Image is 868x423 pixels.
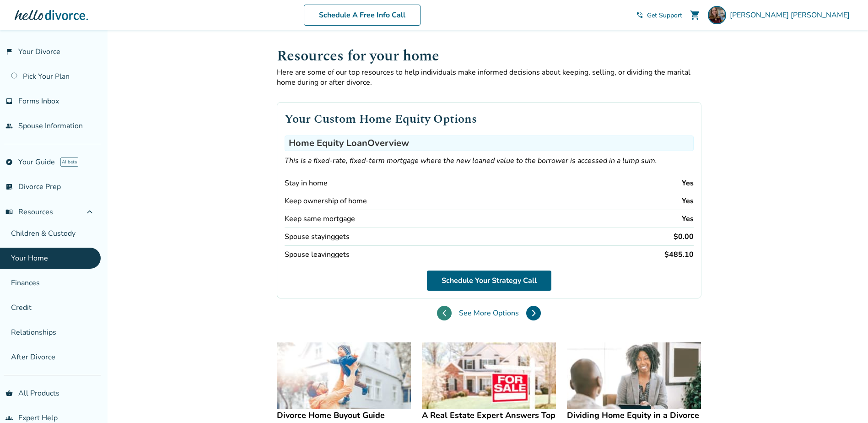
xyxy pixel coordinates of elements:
[636,11,643,19] span: phone_in_talk
[5,183,13,190] span: list_alt_check
[567,342,701,422] a: Dividing Home Equity in a DivorceDividing Home Equity in a Divorce
[285,196,367,206] div: Keep ownership of home
[5,414,13,422] span: groups
[285,110,694,128] h2: Your Custom Home Equity Options
[285,232,350,242] div: Spouse staying gets
[730,10,853,20] span: [PERSON_NAME] [PERSON_NAME]
[674,232,694,242] div: $0.00
[277,342,411,410] img: Divorce Home Buyout Guide
[422,342,556,410] img: A Real Estate Expert Answers Top Questions About Divorce and the Home
[277,45,701,67] h1: Resources for your home
[5,122,13,130] span: people
[664,249,694,260] div: $485.10
[277,342,411,422] a: Divorce Home Buyout GuideDivorce Home Buyout Guide
[277,409,411,421] h4: Divorce Home Buyout Guide
[682,214,694,224] div: Yes
[459,308,519,318] span: See More Options
[277,67,701,87] p: Here are some of our top resources to help individuals make informed decisions about keeping, sel...
[5,158,13,166] span: explore
[682,196,694,206] div: Yes
[5,208,13,216] span: menu_book
[822,379,868,423] iframe: Chat Widget
[5,207,53,217] span: Resources
[285,136,694,151] h3: Home Equity Loan Overview
[647,11,682,20] span: Get Support
[690,10,701,21] span: shopping_cart
[18,96,59,106] span: Forms Inbox
[285,214,355,224] div: Keep same mortgage
[285,155,694,167] p: This is a fixed-rate, fixed-term mortgage where the new loaned value to the borrower is accessed ...
[60,157,78,167] span: AI beta
[5,48,13,55] span: flag_2
[304,5,421,26] a: Schedule A Free Info Call
[567,409,701,421] h4: Dividing Home Equity in a Divorce
[427,271,551,291] a: Schedule Your Strategy Call
[682,178,694,188] div: Yes
[5,390,13,397] span: shopping_basket
[285,249,350,260] div: Spouse leaving gets
[84,206,95,217] span: expand_less
[708,6,726,24] img: Jennifer
[567,342,701,410] img: Dividing Home Equity in a Divorce
[636,11,682,20] a: phone_in_talkGet Support
[5,98,13,105] span: inbox
[285,178,328,188] div: Stay in home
